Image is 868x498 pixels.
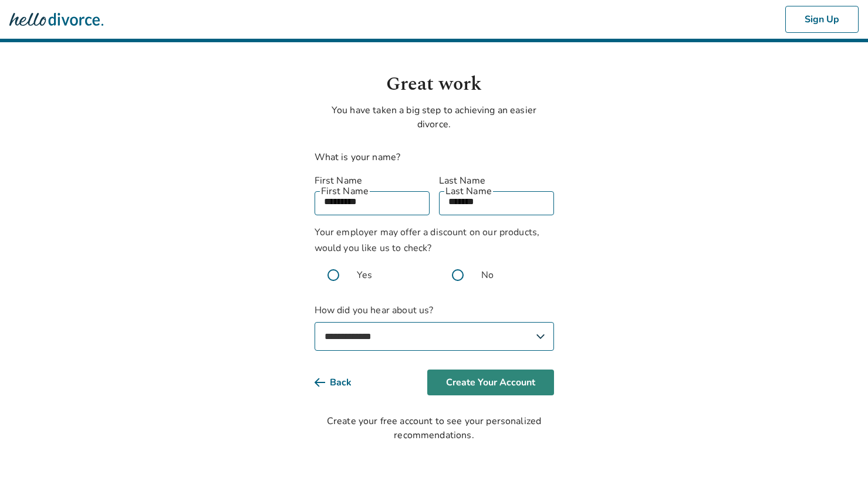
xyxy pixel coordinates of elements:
iframe: Chat Widget [809,442,868,498]
button: Sign Up [785,6,859,33]
img: Hello Divorce Logo [9,8,103,31]
span: Your employer may offer a discount on our products, would you like us to check? [315,226,540,255]
button: Back [315,370,370,395]
p: You have taken a big step to achieving an easier divorce. [315,103,554,131]
button: Create Your Account [427,370,554,395]
label: First Name [315,174,430,188]
span: Yes [357,268,372,282]
label: What is your name? [315,151,401,164]
select: How did you hear about us? [315,322,554,351]
span: No [481,268,494,282]
label: How did you hear about us? [315,303,554,351]
h1: Great work [315,70,554,99]
div: Create your free account to see your personalized recommendations. [315,414,554,442]
label: Last Name [439,174,554,188]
